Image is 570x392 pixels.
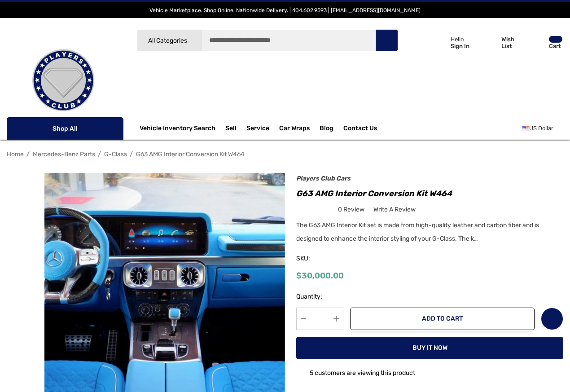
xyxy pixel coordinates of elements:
[551,150,563,159] a: Next
[296,186,563,201] h1: G63 AMG Interior Conversion Kit W464
[137,29,202,52] a: All Categories Icon Arrow Down Icon Arrow Up
[482,37,496,49] svg: Wish List
[107,125,114,132] svg: Icon Arrow Down
[373,206,416,214] span: Write a Review
[478,27,526,58] a: Wish List Wish List
[17,123,30,134] svg: Icon Line
[451,43,469,49] p: Sign In
[537,150,549,159] a: Previous
[296,365,415,379] div: 5 customers are viewing this product
[149,7,421,13] span: Vehicle Marketplace. Shop Online. Nationwide Delivery. | 404.602.9593 | [EMAIL_ADDRESS][DOMAIN_NAME]
[526,27,563,62] a: Cart with 0 items
[296,175,351,182] a: Players Club Cars
[423,27,474,58] a: Sign in
[541,308,563,330] a: Wish List
[279,119,320,137] a: Car Wraps
[373,204,416,215] a: Write a Review
[148,37,187,44] span: All Categories
[296,271,344,281] span: $30,000.00
[296,252,341,265] span: SKU:
[7,117,123,140] p: Shop All
[549,43,562,49] p: Cart
[225,119,246,137] a: Sell
[33,150,95,158] a: Mercedes-Benz Parts
[18,35,108,125] img: Players Club | Cars For Sale
[530,36,544,49] svg: Review Your Cart
[343,124,377,134] a: Contact Us
[104,150,127,158] a: G-Class
[136,150,245,158] a: G63 AMG Interior Conversion Kit W464
[338,204,364,215] span: 0 review
[7,150,24,158] a: Home
[225,124,237,134] span: Sell
[350,308,535,330] button: Add to Cart
[296,337,563,359] button: Buy it now
[433,36,446,48] svg: Icon User Account
[246,124,269,134] a: Service
[140,124,215,134] a: Vehicle Inventory Search
[547,314,557,324] svg: Wish List
[7,146,563,162] nav: Breadcrumb
[189,37,195,44] svg: Icon Arrow Down
[501,36,525,49] p: Wish List
[296,221,539,242] span: The G63 AMG Interior Kit set is made from high-quality leather and carbon fiber and is designed t...
[296,291,343,302] label: Quantity:
[375,29,398,52] button: Search
[522,119,563,137] a: USD
[451,36,469,43] p: Hello
[320,124,333,134] a: Blog
[279,124,310,134] span: Car Wraps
